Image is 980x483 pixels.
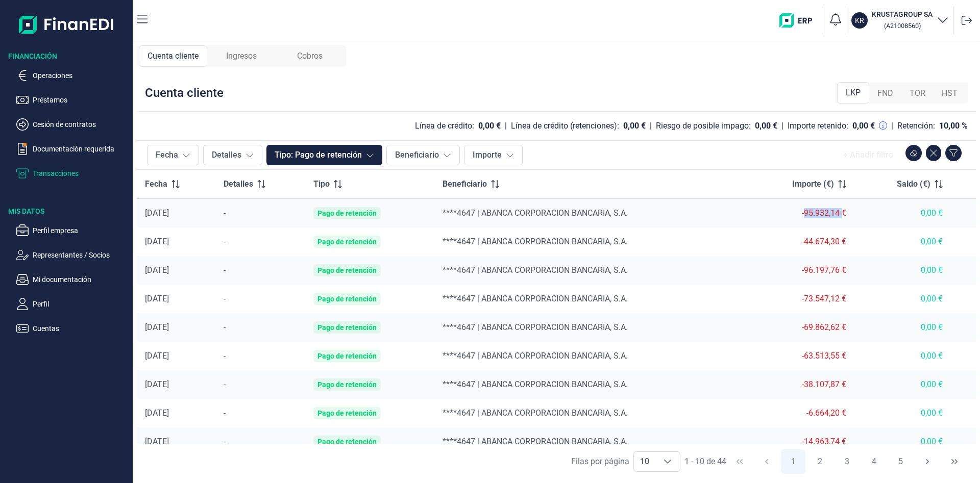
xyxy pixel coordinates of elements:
[266,145,382,165] button: Tipo: Pago de retención
[16,69,129,82] button: Operaciones
[415,121,474,131] div: Línea de crédito:
[224,294,226,303] span: -
[16,298,129,310] button: Perfil
[317,438,377,446] div: Pago de retención
[145,437,207,447] div: [DATE]
[16,224,129,237] button: Perfil empresa
[863,322,942,333] div: 0,00 €
[224,351,226,361] span: -
[511,121,619,131] div: Línea de crédito (retenciones):
[139,45,207,67] div: Cuenta cliente
[443,294,628,303] span: ****4647 | ABANCA CORPORACION BANCARIA, S.A.
[863,208,942,218] div: 0,00 €
[781,449,805,474] button: Page 1
[19,8,114,41] img: Logo de aplicación
[754,265,846,275] div: -96.197,76 €
[889,449,913,474] button: Page 5
[224,322,226,332] span: -
[33,69,129,82] p: Operaciones
[505,120,507,132] div: |
[852,121,875,131] div: 0,00 €
[33,298,129,310] p: Perfil
[754,294,846,304] div: -73.547,12 €
[754,237,846,247] div: -44.674,30 €
[623,121,646,131] div: 0,00 €
[684,457,726,466] span: 1 - 10 de 44
[835,449,859,474] button: Page 3
[33,143,129,155] p: Documentación requerida
[16,167,129,180] button: Transacciones
[276,45,344,67] div: Cobros
[16,249,129,261] button: Representantes / Socios
[386,145,460,165] button: Beneficiario
[16,118,129,131] button: Cesión de contratos
[792,178,834,190] span: Importe (€)
[145,208,207,218] div: [DATE]
[851,9,949,32] button: KRKRUSTAGROUP SA (A21008560)
[897,121,935,131] div: Retención:
[863,351,942,361] div: 0,00 €
[16,322,129,335] button: Cuentas
[915,449,940,474] button: Next Page
[754,351,846,361] div: -63.513,55 €
[863,379,942,390] div: 0,00 €
[203,145,262,165] button: Detalles
[869,83,901,104] div: FND
[224,208,226,218] span: -
[464,145,523,165] button: Importe
[862,449,886,474] button: Page 4
[224,437,226,446] span: -
[226,50,257,62] span: Ingresos
[781,120,783,132] div: |
[478,121,501,131] div: 0,00 €
[317,266,377,274] div: Pago de retención
[934,83,966,104] div: HST
[317,295,377,303] div: Pago de retención
[863,265,942,275] div: 0,00 €
[863,237,942,247] div: 0,00 €
[224,178,253,190] span: Detalles
[443,208,628,218] span: ****4647 | ABANCA CORPORACION BANCARIA, S.A.
[942,87,958,99] span: HST
[317,380,377,389] div: Pago de retención
[313,178,330,190] span: Tipo
[443,265,628,275] span: ****4647 | ABANCA CORPORACION BANCARIA, S.A.
[145,408,207,418] div: [DATE]
[33,322,129,335] p: Cuentas
[901,83,934,104] div: TOR
[655,452,680,471] div: Choose
[863,437,942,447] div: 0,00 €
[145,351,207,361] div: [DATE]
[33,94,129,106] p: Préstamos
[33,118,129,131] p: Cesión de contratos
[145,322,207,333] div: [DATE]
[877,87,893,99] span: FND
[443,437,628,446] span: ****4647 | ABANCA CORPORACION BANCARIA, S.A.
[754,322,846,333] div: -69.862,62 €
[634,452,655,471] span: 10
[855,15,864,26] p: KR
[317,209,377,217] div: Pago de retención
[224,379,226,389] span: -
[297,50,323,62] span: Cobros
[145,85,224,101] div: Cuenta cliente
[942,449,967,474] button: Last Page
[939,121,968,131] div: 10,00 %
[571,455,629,468] div: Filas por página
[897,178,930,190] span: Saldo (€)
[145,265,207,275] div: [DATE]
[443,379,628,389] span: ****4647 | ABANCA CORPORACION BANCARIA, S.A.
[224,408,226,418] span: -
[207,45,276,67] div: Ingresos
[788,121,848,131] div: Importe retenido:
[755,121,777,131] div: 0,00 €
[754,379,846,390] div: -38.107,87 €
[910,87,925,99] span: TOR
[863,408,942,418] div: 0,00 €
[443,322,628,332] span: ****4647 | ABANCA CORPORACION BANCARIA, S.A.
[33,167,129,180] p: Transacciones
[727,449,752,474] button: First Page
[808,449,832,474] button: Page 2
[837,82,869,104] div: LKP
[863,294,942,304] div: 0,00 €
